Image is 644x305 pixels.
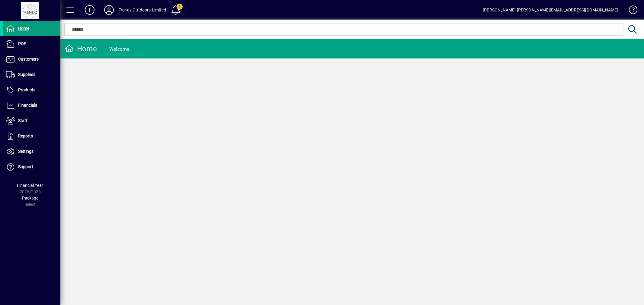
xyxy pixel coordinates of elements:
span: Financial Year [17,183,43,188]
a: Suppliers [3,67,60,82]
a: Knowledge Base [624,1,636,21]
div: Home [65,44,97,54]
span: Reports [18,134,33,138]
div: [PERSON_NAME] [PERSON_NAME][EMAIL_ADDRESS][DOMAIN_NAME] [483,5,618,15]
div: Trendz Outdoors Limited [119,5,166,15]
a: Support [3,159,60,175]
span: Support [18,164,33,169]
span: Home [18,26,29,31]
a: POS [3,36,60,52]
button: Add [80,5,99,15]
span: Package [22,196,38,200]
span: Customers [18,57,39,61]
button: Profile [99,5,119,15]
a: Financials [3,98,60,113]
a: Reports [3,129,60,144]
a: Products [3,83,60,98]
div: Welcome [109,44,130,54]
a: Settings [3,144,60,159]
span: Financials [18,103,37,108]
a: Staff [3,113,60,128]
span: Staff [18,118,27,123]
span: Suppliers [18,72,35,77]
span: Products [18,87,35,92]
span: Settings [18,149,34,154]
a: Customers [3,52,60,67]
span: POS [18,41,26,46]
